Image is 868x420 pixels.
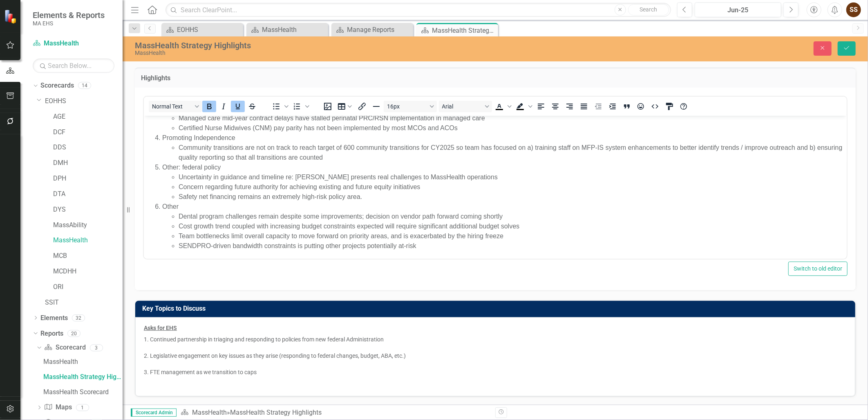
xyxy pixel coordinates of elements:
[35,9,314,16] span: Certified Nurse Midwives (CNM) pay parity has not been implemented by most MCOs and ACOs
[35,68,276,75] span: Concern regarding future authority for achieving existing and future equity initiatives
[230,409,322,416] div: MassHealth Strategy Highlights
[78,82,91,89] div: 14
[45,298,123,307] a: SSIT
[53,143,123,152] a: DDS
[135,50,541,56] div: MassHealth
[245,101,259,112] button: Strikethrough
[577,101,591,112] button: Justify
[355,101,369,112] button: Insert/edit link
[135,41,541,50] div: MassHealth Strategy Highlights
[40,329,63,339] a: Reports
[620,101,634,112] button: Blockquote
[53,205,123,215] a: DYS
[53,267,123,276] a: MCDHH
[43,388,123,396] div: MassHealth Scorecard
[35,107,376,114] span: Cost growth trend coupled with increasing budget constraints expected will require significant ad...
[53,221,123,230] a: MassAbility
[846,2,861,17] button: SS
[150,335,847,352] div: Continued partnership in triaging and responding to policies from new federal Administration
[43,358,123,366] div: MassHealth
[269,101,290,112] div: Bullet list
[35,77,218,84] span: Safety net financing remains an extremely high-risk policy area.
[53,174,123,183] a: DPH
[442,103,482,110] span: Arial
[591,101,605,112] button: Decrease indent
[513,101,534,112] div: Background color Black
[606,101,620,112] button: Increase indent
[35,117,360,124] span: Team bottlenecks limit overall capacity to move forward on priority areas, and is exacerbated by ...
[45,97,123,106] a: EOHHS
[40,81,74,90] a: Scorecards
[33,39,114,48] a: MassHealth
[217,101,230,112] button: Italic
[53,128,123,137] a: DCF
[53,236,123,245] a: MassHealth
[432,25,496,36] div: MassHealth Strategy Highlights
[33,20,105,27] small: MA EHS
[152,103,192,110] span: Normal Text
[202,101,216,112] button: Bold
[144,325,177,331] strong: Asks for EHS
[44,403,72,412] a: Maps
[131,409,177,417] span: Scorecard Admin
[90,344,103,351] div: 3
[150,352,847,368] div: Legislative engagement on key issues as they arise (responding to federal changes, budget, ABA, e...
[634,101,648,112] button: Emojis
[369,101,383,112] button: Horizontal line
[248,25,326,35] a: MassHealth
[439,101,492,112] button: Font Arial
[53,190,123,199] a: DTA
[67,330,81,337] div: 20
[18,48,77,55] span: Other: federal policy
[33,10,105,20] span: Elements & Reports
[290,101,311,112] div: Numbered list
[163,25,241,35] a: EOHHS
[181,408,489,418] div: »
[35,97,359,104] span: Dental program challenges remain despite some improvements; decision on vendor path forward comin...
[563,101,577,112] button: Align right
[33,59,114,73] input: Search Below...
[492,101,513,112] div: Text color Black
[43,373,123,381] div: MassHealth Strategy Highlights
[142,305,851,312] h3: Key Topics to Discuss
[35,28,699,45] span: Community transitions are not on track to reach target of 600 community transitions for CY2025 so...
[144,116,847,259] iframe: Rich Text Area
[35,126,273,133] span: SENDPRO-driven bandwidth constraints is putting other projects potentially at-risk
[149,101,202,112] button: Block Normal Text
[41,370,123,384] a: MassHealth Strategy Highlights
[534,101,548,112] button: Align left
[18,18,92,25] span: Promoting Independence
[76,404,89,411] div: 1
[788,262,848,276] button: Switch to old editor
[35,58,354,65] span: Uncertainty in guidance and timeline re: [PERSON_NAME] presents real challenges to MassHealth ope...
[177,25,241,35] div: EOHHS
[695,2,781,17] button: Jun-25
[262,25,326,35] div: MassHealth
[53,158,123,168] a: DMH
[548,101,562,112] button: Align center
[628,4,669,16] button: Search
[72,314,85,321] div: 32
[333,25,411,35] a: Manage Reports
[640,6,657,13] span: Search
[347,25,411,35] div: Manage Reports
[53,112,123,122] a: AGE
[53,282,123,292] a: ORI
[335,101,355,112] button: Table
[40,314,68,323] a: Elements
[41,386,123,399] a: MassHealth Scorecard
[387,103,427,110] span: 16px
[231,101,245,112] button: Underline
[53,251,123,261] a: MCB
[192,409,227,416] a: MassHealth
[384,101,437,112] button: Font size 16px
[321,101,335,112] button: Insert image
[41,355,123,368] a: MassHealth
[648,101,662,112] button: HTML Editor
[698,5,779,15] div: Jun-25
[150,368,847,376] div: FTE management as we transition to caps
[44,343,85,352] a: Scorecard
[166,3,671,17] input: Search ClearPoint...
[662,101,676,112] button: CSS Editor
